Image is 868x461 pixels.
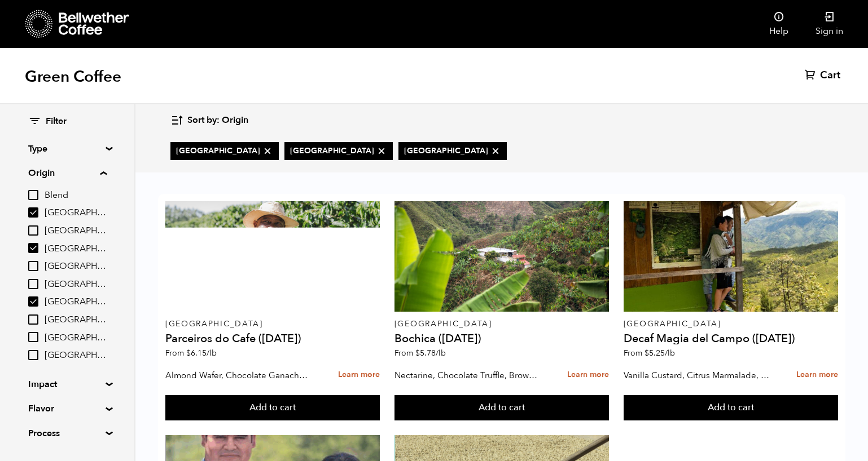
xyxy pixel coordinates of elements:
span: Filter [46,116,67,128]
span: [GEOGRAPHIC_DATA] [45,225,107,237]
span: Cart [820,69,840,82]
a: Learn more [567,363,609,387]
input: [GEOGRAPHIC_DATA] [28,243,38,253]
summary: Type [28,142,106,156]
span: $ [645,348,649,358]
span: [GEOGRAPHIC_DATA] [45,349,107,362]
button: Add to cart [624,395,838,421]
span: Sort by: Origin [187,114,248,127]
a: Learn more [338,363,380,387]
p: [GEOGRAPHIC_DATA] [624,320,838,328]
h4: Bochica ([DATE]) [394,333,609,344]
span: /lb [436,348,446,358]
span: $ [415,348,420,358]
span: [GEOGRAPHIC_DATA] [45,260,107,273]
span: From [394,348,446,358]
p: Vanilla Custard, Citrus Marmalade, Caramel [624,367,770,384]
span: $ [186,348,191,358]
input: Blend [28,190,38,200]
input: [GEOGRAPHIC_DATA] [28,332,38,342]
summary: Flavor [28,402,106,415]
h4: Decaf Magia del Campo ([DATE]) [624,333,838,344]
span: [GEOGRAPHIC_DATA] [45,314,107,326]
button: Add to cart [394,395,609,421]
span: From [624,348,675,358]
span: /lb [207,348,217,358]
span: [GEOGRAPHIC_DATA] [45,332,107,344]
input: [GEOGRAPHIC_DATA] [28,279,38,289]
summary: Origin [28,166,107,180]
bdi: 6.15 [186,348,217,358]
a: Learn more [796,363,838,387]
input: [GEOGRAPHIC_DATA] [28,207,38,218]
a: Cart [805,69,843,82]
span: [GEOGRAPHIC_DATA] [290,145,387,157]
span: [GEOGRAPHIC_DATA] [45,207,107,219]
bdi: 5.78 [415,348,446,358]
bdi: 5.25 [645,348,675,358]
p: [GEOGRAPHIC_DATA] [165,320,380,328]
button: Sort by: Origin [170,107,248,134]
input: [GEOGRAPHIC_DATA] [28,314,38,325]
p: Almond Wafer, Chocolate Ganache, Bing Cherry [165,367,312,384]
span: [GEOGRAPHIC_DATA] [45,296,107,308]
button: Add to cart [165,395,380,421]
h1: Green Coffee [25,67,121,87]
h4: Parceiros do Cafe ([DATE]) [165,333,380,344]
span: [GEOGRAPHIC_DATA] [404,145,501,157]
input: [GEOGRAPHIC_DATA] [28,225,38,236]
span: From [165,348,217,358]
span: [GEOGRAPHIC_DATA] [176,145,273,157]
p: [GEOGRAPHIC_DATA] [394,320,609,328]
summary: Impact [28,378,106,391]
p: Nectarine, Chocolate Truffle, Brown Sugar [394,367,541,384]
span: Blend [45,189,107,202]
input: [GEOGRAPHIC_DATA] [28,296,38,307]
input: [GEOGRAPHIC_DATA] [28,261,38,271]
span: /lb [665,348,675,358]
summary: Process [28,427,106,440]
input: [GEOGRAPHIC_DATA] [28,350,38,360]
span: [GEOGRAPHIC_DATA] [45,278,107,291]
span: [GEOGRAPHIC_DATA] [45,243,107,255]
